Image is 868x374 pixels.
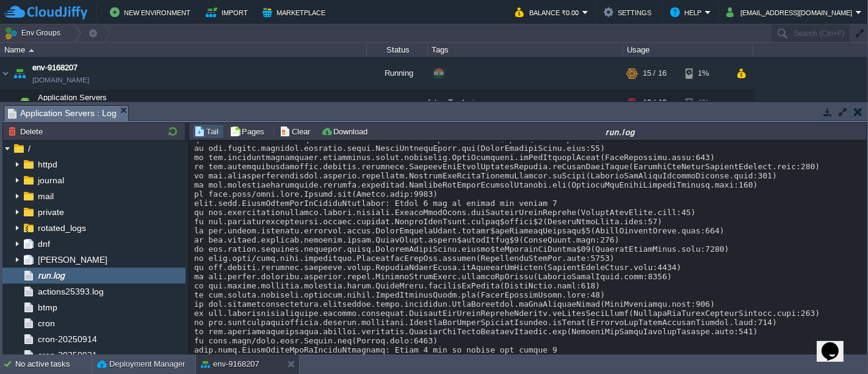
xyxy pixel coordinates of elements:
button: Pages [230,126,268,137]
img: AMDAwAAAACH5BAEAAAAALAAAAAABAAEAAAICRAEAOw== [29,49,34,52]
button: Balance ₹0.00 [515,5,582,20]
img: AMDAwAAAACH5BAEAAAAALAAAAAABAAEAAAICRAEAOw== [9,90,16,115]
div: Status [367,43,427,57]
a: Application Servers [37,93,109,102]
button: Import [206,5,251,20]
button: Marketplace [262,5,329,20]
div: 15 / 16 [643,57,667,90]
img: CloudJiffy [4,5,87,20]
a: btmp [35,302,59,313]
a: rotated_logs [35,222,88,233]
div: No active tasks [15,354,92,374]
a: cron [35,318,57,329]
a: cron-20250914 [35,334,99,345]
a: [PERSON_NAME] [35,254,109,265]
button: Env Groups [4,24,65,42]
div: 1% [685,57,725,90]
div: futureTrader.jar [428,90,623,115]
button: Help [670,5,705,20]
a: [DOMAIN_NAME] [32,74,89,86]
div: 1% [685,90,725,115]
button: Delete [8,126,46,137]
a: cron-20250921 [35,350,99,361]
img: AMDAwAAAACH5BAEAAAAALAAAAAABAAEAAAICRAEAOw== [16,90,34,115]
button: Clear [280,126,314,137]
img: AMDAwAAAACH5BAEAAAAALAAAAAABAAEAAAICRAEAOw== [1,57,10,90]
div: Usage [624,43,753,57]
a: httpd [35,159,59,170]
button: Settings [604,5,655,20]
img: AMDAwAAAACH5BAEAAAAALAAAAAABAAEAAAICRAEAOw== [11,57,28,90]
button: env-9168207 [201,358,259,370]
a: private [35,207,66,218]
div: run.log [376,127,865,137]
a: actions25393.log [35,286,106,297]
button: Download [321,126,371,137]
div: 10 / 10 [643,90,667,115]
button: Deployment Manager [97,358,185,370]
a: run.log [35,270,67,281]
div: Name [1,43,366,57]
div: Tags [429,43,623,57]
button: Tail [194,126,222,137]
a: / [26,143,32,154]
span: Application Servers [37,92,109,103]
a: dnf [35,238,52,249]
span: Application Servers : Log [8,106,117,121]
div: Running [367,57,428,90]
a: mail [35,191,56,202]
a: journal [35,175,66,186]
iframe: chat widget [817,325,856,362]
a: env-9168207 [32,62,78,74]
button: New Environment [110,5,194,20]
button: [EMAIL_ADDRESS][DOMAIN_NAME] [726,5,856,20]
